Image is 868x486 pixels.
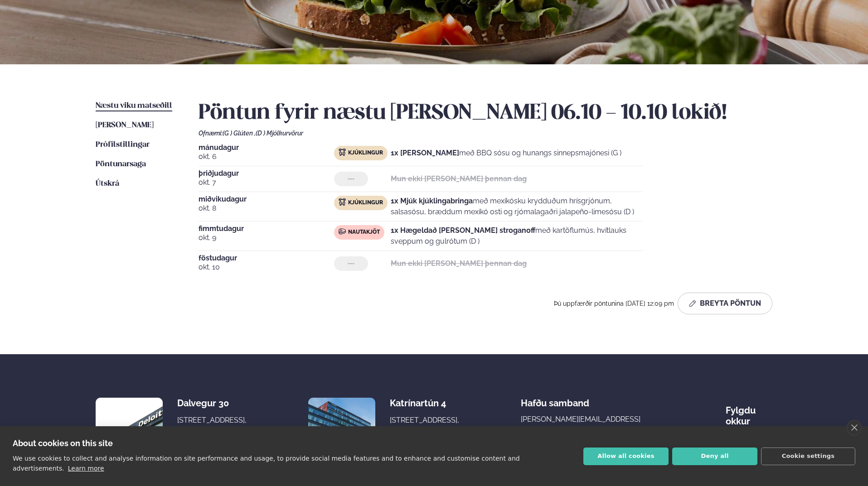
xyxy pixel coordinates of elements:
[96,102,172,110] span: Næstu viku matseðill
[308,398,375,465] img: image alt
[199,170,334,177] span: þriðjudagur
[199,255,334,262] span: föstudagur
[199,177,334,188] span: okt. 7
[391,225,643,247] p: með kartöflumús, hvítlauks sveppum og gulrótum (D )
[726,398,772,427] div: Fylgdu okkur
[199,151,334,162] span: okt. 6
[391,259,527,268] strong: Mun ekki [PERSON_NAME] þennan dag
[391,226,535,235] strong: 1x Hægeldað [PERSON_NAME] stroganoff
[96,101,172,111] a: Næstu viku matseðill
[96,141,150,149] span: Prófílstillingar
[391,196,643,217] p: með mexíkósku krydduðum hrísgrjónum, salsasósu, bræddum mexíkó osti og rjómalagaðri jalapeño-lime...
[348,175,354,183] span: ---
[96,159,146,170] a: Pöntunarsaga
[96,398,163,465] img: image alt
[390,398,462,409] div: Katrínartún 4
[199,130,772,137] div: Ofnæmi:
[554,300,674,307] span: Þú uppfærðir pöntunina [DATE] 12:09 pm
[96,120,154,131] a: [PERSON_NAME]
[348,149,383,157] span: Kjúklingur
[390,415,462,437] div: [STREET_ADDRESS], [GEOGRAPHIC_DATA]
[199,262,334,273] span: okt. 10
[177,415,249,437] div: [STREET_ADDRESS], [GEOGRAPHIC_DATA]
[672,448,757,465] button: Deny all
[391,148,621,159] p: með BBQ sósu og hunangs sinnepsmajónesi (G )
[199,196,334,203] span: miðvikudagur
[348,199,383,207] span: Kjúklingur
[847,420,862,435] a: close
[96,140,150,150] a: Prófílstillingar
[68,465,104,472] a: Learn more
[583,448,669,465] button: Allow all cookies
[199,144,334,151] span: mánudagur
[339,149,346,156] img: chicken.svg
[96,160,146,168] span: Pöntunarsaga
[199,203,334,214] span: okt. 8
[391,174,527,183] strong: Mun ekki [PERSON_NAME] þennan dag
[177,398,249,409] div: Dalvegur 30
[391,149,459,157] strong: 1x [PERSON_NAME]
[348,260,354,267] span: ---
[223,130,256,137] span: (G ) Glúten ,
[339,198,346,206] img: chicken.svg
[521,414,667,436] a: [PERSON_NAME][EMAIL_ADDRESS][DOMAIN_NAME]
[521,390,589,409] span: Hafðu samband
[761,448,855,465] button: Cookie settings
[96,121,154,129] span: [PERSON_NAME]
[678,293,772,314] button: Breyta Pöntun
[391,197,473,205] strong: 1x Mjúk kjúklingabringa
[13,455,520,472] p: We use cookies to collect and analyse information on site performance and usage, to provide socia...
[348,229,380,236] span: Nautakjöt
[199,101,772,126] h2: Pöntun fyrir næstu [PERSON_NAME] 06.10 - 10.10 lokið!
[256,130,303,137] span: (D ) Mjólkurvörur
[199,232,334,243] span: okt. 9
[96,180,119,188] span: Útskrá
[339,228,346,235] img: beef.svg
[96,178,119,189] a: Útskrá
[199,225,334,232] span: fimmtudagur
[13,438,113,448] strong: About cookies on this site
